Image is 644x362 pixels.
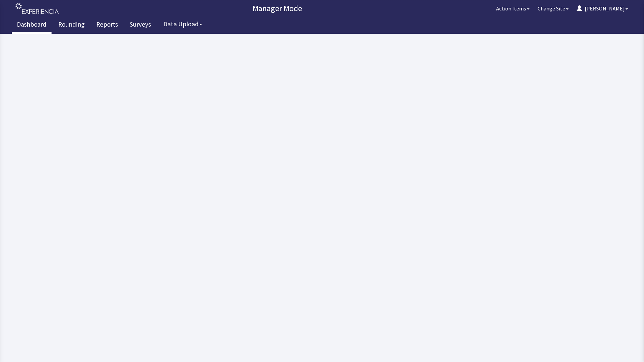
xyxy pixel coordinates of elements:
a: Reports [91,17,123,34]
img: experiencia_logo.png [15,3,59,14]
a: Surveys [125,17,156,34]
button: Action Items [492,2,534,15]
a: Rounding [53,17,90,34]
button: Change Site [534,2,573,15]
button: Data Upload [159,18,206,30]
p: Manager Mode [62,3,492,14]
button: [PERSON_NAME] [573,2,632,15]
a: Dashboard [12,17,52,34]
